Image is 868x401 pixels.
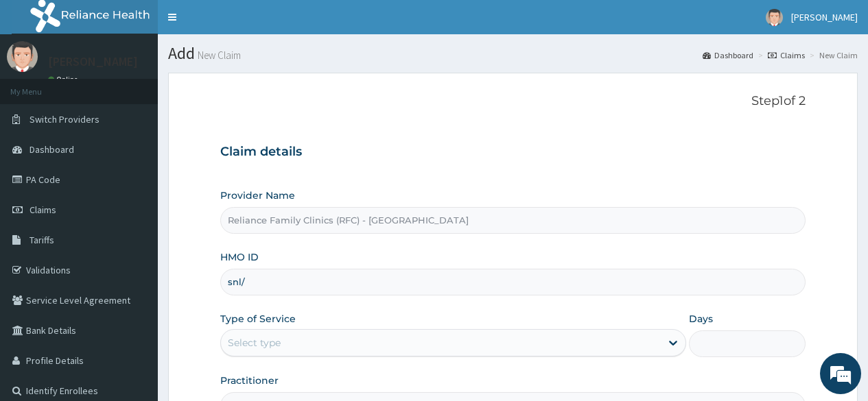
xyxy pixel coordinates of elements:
h3: Claim details [220,145,806,160]
a: Online [48,75,81,84]
span: Dashboard [30,143,74,156]
label: Provider Name [220,189,295,202]
input: Enter HMO ID [220,269,806,295]
p: Step 1 of 2 [220,94,806,109]
img: User Image [766,9,783,26]
label: Practitioner [220,374,279,387]
span: Switch Providers [30,113,99,125]
span: Claims [30,204,56,216]
li: New Claim [806,49,858,61]
label: Type of Service [220,312,296,326]
small: New Claim [195,50,241,60]
a: Dashboard [703,49,753,61]
h1: Add [168,45,858,62]
a: Claims [768,49,805,61]
div: Select type [228,336,281,350]
span: Tariffs [30,234,54,246]
img: User Image [7,41,38,72]
label: Days [689,312,713,326]
label: HMO ID [220,250,259,264]
span: [PERSON_NAME] [791,11,858,23]
p: [PERSON_NAME] [48,56,138,68]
